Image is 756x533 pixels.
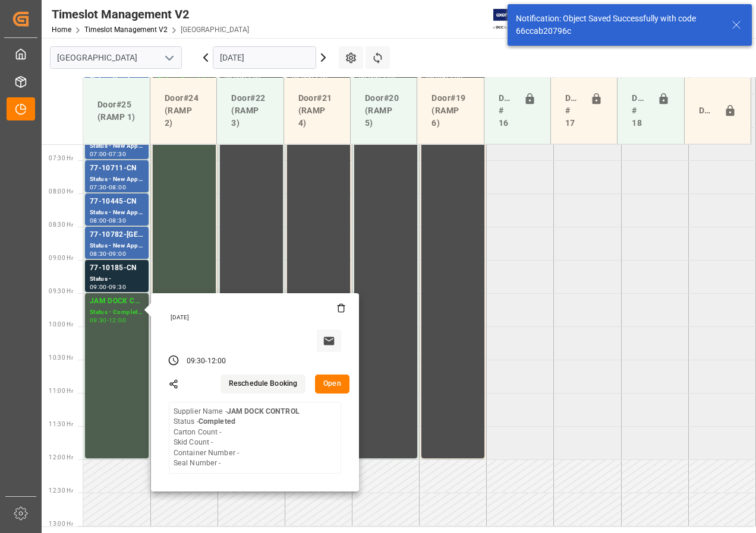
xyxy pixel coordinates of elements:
[49,354,73,361] span: 10:30 Hr
[52,5,249,23] div: Timeslot Management V2
[187,356,206,367] div: 09:30
[560,87,585,134] div: Doors # 17
[226,87,273,134] div: Door#22 (RAMP 3)
[90,318,107,323] div: 09:30
[50,46,182,69] input: Type to search/select
[90,208,144,218] div: Status - New Appointment
[84,26,168,34] a: Timeslot Management V2
[174,407,300,469] div: Supplier Name - Status - Carton Count - Skid Count - Container Number - Seal Number -
[227,407,300,415] b: JAM DOCK CONTROL
[90,175,144,185] div: Status - New Appointment
[49,521,73,527] span: 13:00 Hr
[49,221,73,228] span: 08:30 Hr
[90,229,144,241] div: 77-10782-[GEOGRAPHIC_DATA]
[494,87,519,134] div: Doors # 16
[49,288,73,294] span: 09:30 Hr
[160,49,178,67] button: open menu
[52,26,71,34] a: Home
[49,421,73,427] span: 11:30 Hr
[199,417,235,426] b: Completed
[90,296,144,307] div: JAM DOCK CONTROL
[109,318,126,323] div: 12:00
[109,251,126,256] div: 09:00
[90,151,107,157] div: 07:00
[90,251,107,256] div: 08:30
[109,218,126,223] div: 08:30
[205,356,207,367] div: -
[90,185,107,190] div: 07:30
[90,274,144,284] div: Status -
[90,196,144,208] div: 77-10445-CN
[107,318,109,323] div: -
[220,375,305,394] button: Reschedule Booking
[90,163,144,175] div: 77-10711-CN
[166,313,346,322] div: [DATE]
[107,218,109,223] div: -
[49,388,73,394] span: 11:00 Hr
[107,151,109,157] div: -
[109,151,126,157] div: 07:30
[90,218,107,223] div: 08:00
[516,12,720,37] div: Notification: Object Saved Successfully with code 66ccab20796c
[49,487,73,494] span: 12:30 Hr
[360,87,407,134] div: Door#20 (RAMP 5)
[109,185,126,190] div: 08:00
[90,141,144,151] div: Status - New Appointment
[49,454,73,461] span: 12:00 Hr
[90,307,144,318] div: Status - Completed
[49,188,73,195] span: 08:00 Hr
[627,87,652,134] div: Doors # 18
[207,356,226,367] div: 12:00
[49,155,73,161] span: 07:30 Hr
[213,46,316,69] input: DD-MM-YYYY
[160,87,207,134] div: Door#24 (RAMP 2)
[90,262,144,274] div: 77-10185-CN
[90,284,107,290] div: 09:00
[315,375,349,394] button: Open
[49,255,73,261] span: 09:00 Hr
[427,87,474,134] div: Door#19 (RAMP 6)
[294,87,341,134] div: Door#21 (RAMP 4)
[107,284,109,290] div: -
[694,100,719,122] div: Door#23
[493,9,534,30] img: Exertis%20JAM%20-%20Email%20Logo.jpg_1722504956.jpg
[49,321,73,328] span: 10:00 Hr
[107,251,109,256] div: -
[93,94,140,128] div: Door#25 (RAMP 1)
[109,284,126,290] div: 09:30
[90,241,144,251] div: Status - New Appointment
[107,185,109,190] div: -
